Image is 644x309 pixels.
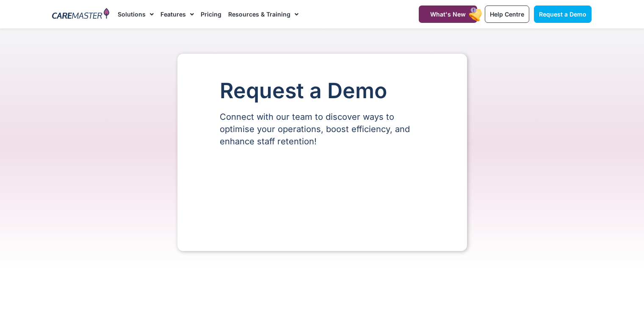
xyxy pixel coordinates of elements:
[220,162,425,226] iframe: Form 0
[220,79,425,102] h1: Request a Demo
[485,6,529,23] a: Help Centre
[220,111,425,148] p: Connect with our team to discover ways to optimise your operations, boost efficiency, and enhance...
[539,11,586,18] span: Request a Demo
[490,11,524,18] span: Help Centre
[430,11,466,18] span: What's New
[52,8,109,21] img: CareMaster Logo
[534,6,591,23] a: Request a Demo
[419,6,477,23] a: What's New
